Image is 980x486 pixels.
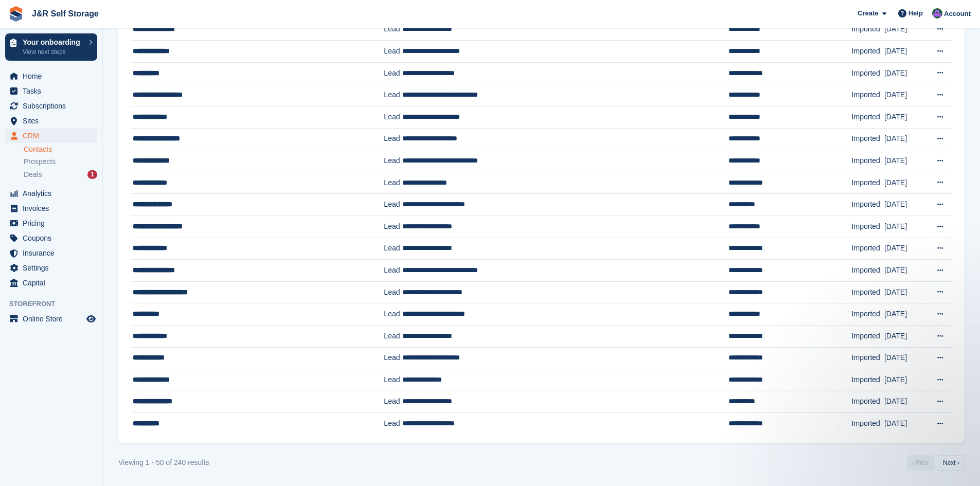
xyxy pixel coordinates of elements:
[23,312,84,326] span: Online Store
[9,299,102,309] span: Storefront
[908,8,923,19] span: Help
[852,413,884,435] td: Imported
[384,19,402,41] td: Lead
[884,150,928,172] td: [DATE]
[852,347,884,369] td: Imported
[23,276,84,290] span: Capital
[884,238,928,260] td: [DATE]
[852,106,884,128] td: Imported
[884,106,928,128] td: [DATE]
[23,246,84,260] span: Insurance
[384,281,402,303] td: Lead
[23,261,84,275] span: Settings
[884,347,928,369] td: [DATE]
[944,9,971,19] span: Account
[5,33,97,61] a: Your onboarding View next steps
[884,303,928,326] td: [DATE]
[384,41,402,63] td: Lead
[23,201,84,215] span: Invoices
[852,19,884,41] td: Imported
[5,84,97,98] a: menu
[384,62,402,84] td: Lead
[905,455,967,471] nav: Pages
[24,156,97,167] a: Prospects
[852,172,884,194] td: Imported
[85,313,97,325] a: Preview store
[384,325,402,347] td: Lead
[884,62,928,84] td: [DATE]
[852,194,884,216] td: Imported
[384,84,402,106] td: Lead
[884,281,928,303] td: [DATE]
[884,19,928,41] td: [DATE]
[932,8,942,19] img: Jordan Mahmood
[384,413,402,435] td: Lead
[23,47,84,57] p: View next steps
[384,369,402,391] td: Lead
[384,194,402,216] td: Lead
[384,391,402,413] td: Lead
[852,41,884,63] td: Imported
[118,457,209,468] div: Viewing 1 - 50 of 240 results
[852,150,884,172] td: Imported
[884,413,928,435] td: [DATE]
[852,128,884,150] td: Imported
[384,128,402,150] td: Lead
[384,260,402,282] td: Lead
[24,145,97,154] a: Contacts
[384,106,402,128] td: Lead
[5,99,97,113] a: menu
[5,276,97,290] a: menu
[884,84,928,106] td: [DATE]
[384,303,402,326] td: Lead
[5,261,97,275] a: menu
[8,6,24,22] img: stora-icon-8386f47178a22dfd0bd8f6a31ec36ba5ce8667c1dd55bd0f319d3a0aa187defe.svg
[852,391,884,413] td: Imported
[884,172,928,194] td: [DATE]
[852,303,884,326] td: Imported
[23,129,84,143] span: CRM
[23,231,84,245] span: Coupons
[384,215,402,238] td: Lead
[24,169,97,180] a: Deals 1
[5,231,97,245] a: menu
[884,41,928,63] td: [DATE]
[384,238,402,260] td: Lead
[23,186,84,201] span: Analytics
[87,170,97,179] div: 1
[24,157,56,167] span: Prospects
[384,172,402,194] td: Lead
[852,325,884,347] td: Imported
[884,325,928,347] td: [DATE]
[5,216,97,230] a: menu
[5,129,97,143] a: menu
[23,69,84,83] span: Home
[23,84,84,98] span: Tasks
[5,201,97,215] a: menu
[907,455,934,471] a: Previous
[884,260,928,282] td: [DATE]
[23,114,84,128] span: Sites
[852,84,884,106] td: Imported
[384,150,402,172] td: Lead
[5,186,97,201] a: menu
[852,238,884,260] td: Imported
[28,5,103,22] a: J&R Self Storage
[24,170,42,179] span: Deals
[852,281,884,303] td: Imported
[858,8,878,19] span: Create
[384,347,402,369] td: Lead
[23,216,84,230] span: Pricing
[5,246,97,260] a: menu
[884,194,928,216] td: [DATE]
[5,312,97,326] a: menu
[938,455,965,471] a: Next
[5,114,97,128] a: menu
[884,215,928,238] td: [DATE]
[852,260,884,282] td: Imported
[852,62,884,84] td: Imported
[5,69,97,83] a: menu
[884,391,928,413] td: [DATE]
[23,99,84,113] span: Subscriptions
[23,39,84,46] p: Your onboarding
